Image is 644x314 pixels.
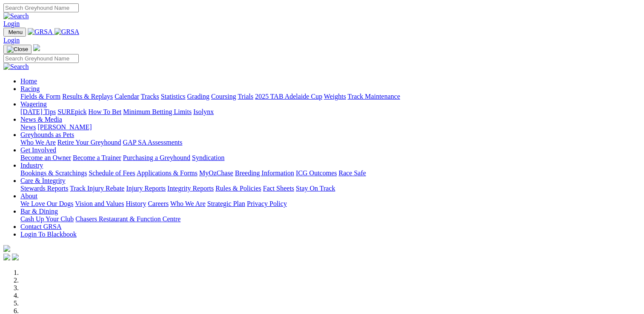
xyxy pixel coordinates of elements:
[20,77,37,85] a: Home
[255,93,322,100] a: 2025 TAB Adelaide Cup
[37,123,92,131] a: [PERSON_NAME]
[123,139,183,146] a: GAP SA Assessments
[20,185,641,192] div: Care & Integrity
[187,93,209,100] a: Grading
[247,200,287,207] a: Privacy Policy
[12,254,19,260] img: twitter.svg
[20,146,56,154] a: Get Involved
[70,185,124,192] a: Track Injury Rebate
[20,200,73,207] a: We Love Our Dogs
[89,108,122,115] a: How To Bet
[73,154,121,161] a: Become a Trainer
[57,139,121,146] a: Retire Your Greyhound
[20,215,641,223] div: Bar & Dining
[161,93,186,100] a: Statistics
[263,185,294,192] a: Fact Sheets
[20,169,87,177] a: Bookings & Scratchings
[20,215,74,223] a: Cash Up Your Club
[3,20,20,27] a: Login
[75,200,124,207] a: Vision and Values
[141,93,159,100] a: Tracks
[211,93,236,100] a: Coursing
[20,123,36,131] a: News
[3,12,29,20] img: Search
[9,29,23,35] span: Menu
[57,108,86,115] a: SUREpick
[170,200,206,207] a: Who We Are
[20,177,66,184] a: Care & Integrity
[3,54,79,63] input: Search
[20,100,47,108] a: Wagering
[199,169,233,177] a: MyOzChase
[296,169,337,177] a: ICG Outcomes
[235,169,294,177] a: Breeding Information
[215,185,261,192] a: Rules & Policies
[3,45,31,54] button: Toggle navigation
[3,37,20,44] a: Login
[33,44,40,51] img: logo-grsa-white.png
[20,108,56,115] a: [DATE] Tips
[20,208,58,215] a: Bar & Dining
[20,139,641,146] div: Greyhounds as Pets
[20,154,641,162] div: Get Involved
[192,154,224,161] a: Syndication
[207,200,245,207] a: Strategic Plan
[3,245,10,252] img: logo-grsa-white.png
[28,28,53,36] img: GRSA
[20,123,641,131] div: News & Media
[338,169,366,177] a: Race Safe
[20,93,641,100] div: Racing
[238,93,253,100] a: Trials
[20,223,61,230] a: Contact GRSA
[3,254,10,260] img: facebook.svg
[3,63,29,71] img: Search
[20,131,74,138] a: Greyhounds as Pets
[75,215,180,223] a: Chasers Restaurant & Function Centre
[7,46,28,53] img: Close
[20,85,40,92] a: Racing
[126,200,146,207] a: History
[3,3,79,12] input: Search
[20,185,68,192] a: Stewards Reports
[348,93,400,100] a: Track Maintenance
[3,28,26,37] button: Toggle navigation
[20,169,641,177] div: Industry
[20,162,43,169] a: Industry
[20,231,77,238] a: Login To Blackbook
[20,200,641,208] div: About
[123,108,192,115] a: Minimum Betting Limits
[89,169,135,177] a: Schedule of Fees
[148,200,169,207] a: Careers
[54,28,80,36] img: GRSA
[123,154,190,161] a: Purchasing a Greyhound
[20,93,60,100] a: Fields & Form
[62,93,113,100] a: Results & Replays
[296,185,335,192] a: Stay On Track
[20,154,71,161] a: Become an Owner
[20,139,56,146] a: Who We Are
[20,116,62,123] a: News & Media
[324,93,346,100] a: Weights
[20,108,641,116] div: Wagering
[193,108,214,115] a: Isolynx
[137,169,197,177] a: Applications & Forms
[114,93,139,100] a: Calendar
[20,192,37,200] a: About
[126,185,166,192] a: Injury Reports
[167,185,214,192] a: Integrity Reports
